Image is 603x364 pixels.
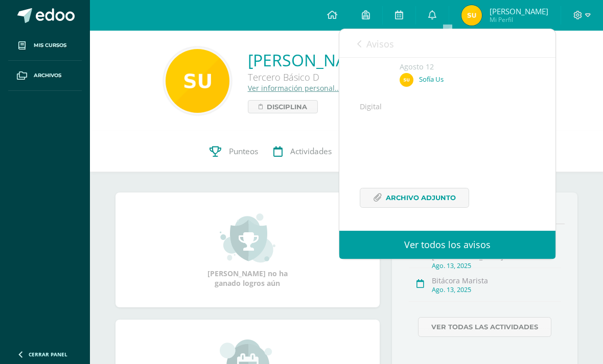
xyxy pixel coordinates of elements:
[339,231,555,259] a: Ver todos los avisos
[432,276,561,285] div: Bitácora Marista
[248,83,341,93] a: Ver información personal...
[166,49,229,113] img: 5f17b8f30a8db2079288fa353d1f443a.png
[366,38,394,50] span: Avisos
[267,101,307,113] span: Disciplina
[34,71,61,80] span: Archivos
[360,101,535,221] div: Digital
[490,15,548,24] span: Mi Perfil
[8,61,82,91] a: Archivos
[386,188,456,207] span: Archivo Adjunto
[490,6,548,16] span: [PERSON_NAME]
[229,146,258,157] span: Punteos
[461,5,482,26] img: f8996263566baac0594ca4b76eec940c.png
[202,131,266,172] a: Punteos
[290,146,332,157] span: Actividades
[400,73,413,87] img: 2dd11fbb5b157210ac13e8a427720afe.png
[248,49,530,71] a: [PERSON_NAME] Us [PERSON_NAME]
[400,62,535,72] div: Agosto 12
[220,212,275,263] img: achievement_small.png
[418,317,551,337] a: Ver todas las actividades
[419,75,444,84] p: Sofía Us
[266,131,339,172] a: Actividades
[248,71,530,83] div: Tercero Básico D
[248,100,318,113] a: Disciplina
[360,188,469,208] a: Archivo Adjunto
[8,31,82,61] a: Mis cursos
[432,285,561,294] div: Ago. 13, 2025
[29,351,67,358] span: Cerrar panel
[34,41,66,50] span: Mis cursos
[196,212,298,288] div: [PERSON_NAME] no ha ganado logros aún
[432,261,561,270] div: Ago. 13, 2025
